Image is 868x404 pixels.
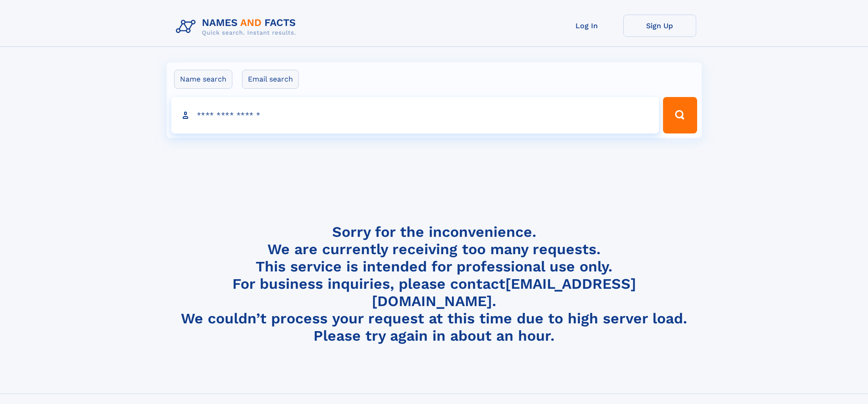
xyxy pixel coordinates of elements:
[372,275,636,310] a: [EMAIL_ADDRESS][DOMAIN_NAME]
[172,15,303,39] img: Logo Names and Facts
[550,15,623,37] a: Log In
[172,223,696,345] h4: Sorry for the inconvenience. We are currently receiving too many requests. This service is intend...
[171,97,659,133] input: search input
[663,97,697,133] button: Search Button
[174,70,232,89] label: Name search
[623,15,696,37] a: Sign Up
[242,70,299,89] label: Email search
